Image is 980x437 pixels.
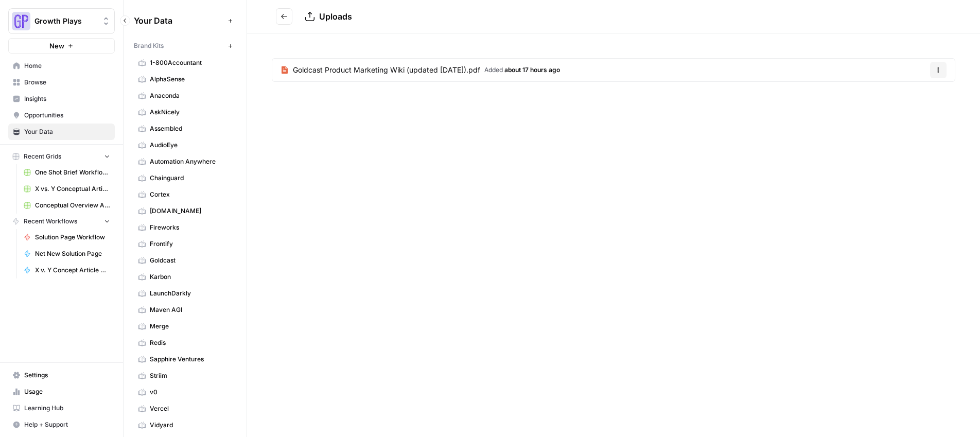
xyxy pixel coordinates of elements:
span: Chainguard [150,173,232,183]
a: Opportunities [8,107,115,124]
img: Growth Plays Logo [12,12,30,30]
a: Karbon [134,269,236,285]
a: v0 [134,384,236,400]
button: New [8,38,115,54]
a: Your Data [8,124,115,140]
a: Solution Page Workflow [19,229,115,246]
span: Your Data [134,14,224,27]
a: Learning Hub [8,400,115,416]
a: X v. Y Concept Article Generator [19,262,115,278]
a: Chainguard [134,170,236,186]
a: Vercel [134,400,236,417]
span: Merge [150,322,232,331]
span: AlphaSense [150,75,232,84]
span: Settings [24,371,110,380]
a: Goldcast [134,252,236,269]
span: Vidyard [150,421,232,430]
span: New [49,41,64,51]
span: Maven AGI [150,305,232,314]
a: Sapphire Ventures [134,351,236,368]
a: Merge [134,318,236,335]
span: 1-800Accountant [150,58,232,67]
span: Striim [150,371,232,380]
a: Home [8,58,115,74]
span: Assembled [150,124,232,133]
span: Home [24,61,110,71]
button: Recent Workflows [8,214,115,229]
a: Redis [134,335,236,351]
span: Solution Page Workflow [35,233,110,242]
a: Maven AGI [134,302,236,318]
span: Anaconda [150,91,232,100]
span: Recent Workflows [24,217,77,226]
a: Anaconda [134,88,236,104]
span: Usage [24,387,110,396]
span: X v. Y Concept Article Generator [35,266,110,275]
span: Insights [24,94,110,103]
a: X vs. Y Conceptual Articles [19,181,115,197]
a: Automation Anywhere [134,153,236,170]
span: Help + Support [24,420,110,429]
span: AskNicely [150,108,232,117]
span: Fireworks [150,223,232,232]
span: Vercel [150,404,232,413]
span: Sapphire Ventures [150,355,232,364]
a: Assembled [134,120,236,137]
a: Striim [134,368,236,384]
a: One Shot Brief Workflow Grid [19,164,115,181]
span: LaunchDarkly [150,289,232,298]
span: Learning Hub [24,404,110,413]
span: Uploads [319,11,352,22]
a: Conceptual Overview Article Grid [19,197,115,214]
a: Settings [8,367,115,383]
a: AskNicely [134,104,236,120]
span: Net New Solution Page [35,249,110,258]
span: Goldcast [150,256,232,265]
span: v0 [150,388,232,397]
button: Workspace: Growth Plays [8,8,115,34]
span: Automation Anywhere [150,157,232,166]
span: AudioEye [150,141,232,150]
span: Opportunities [24,111,110,120]
span: Goldcast Product Marketing Wiki (updated [DATE]).pdf [293,65,480,75]
a: Fireworks [134,219,236,236]
span: about 17 hours ago [504,66,560,74]
span: X vs. Y Conceptual Articles [35,184,110,194]
a: AudioEye [134,137,236,153]
button: Help + Support [8,416,115,433]
span: One Shot Brief Workflow Grid [35,168,110,177]
a: Browse [8,74,115,91]
a: Insights [8,91,115,107]
a: Frontify [134,236,236,252]
a: Usage [8,383,115,400]
span: Brand Kits [134,41,164,50]
span: Frontify [150,239,232,249]
span: [DOMAIN_NAME] [150,206,232,216]
span: Added [484,65,560,75]
span: Cortex [150,190,232,199]
span: Browse [24,78,110,87]
a: Vidyard [134,417,236,433]
span: Karbon [150,272,232,282]
span: Your Data [24,127,110,136]
span: Conceptual Overview Article Grid [35,201,110,210]
a: 1-800Accountant [134,55,236,71]
a: Goldcast Product Marketing Wiki (updated [DATE]).pdfAdded about 17 hours ago [272,59,568,81]
button: Go back [276,8,292,25]
a: AlphaSense [134,71,236,88]
a: Cortex [134,186,236,203]
a: Net New Solution Page [19,246,115,262]
span: Recent Grids [24,152,61,161]
span: Redis [150,338,232,347]
span: Growth Plays [34,16,97,26]
a: LaunchDarkly [134,285,236,302]
a: [DOMAIN_NAME] [134,203,236,219]
button: Recent Grids [8,149,115,164]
